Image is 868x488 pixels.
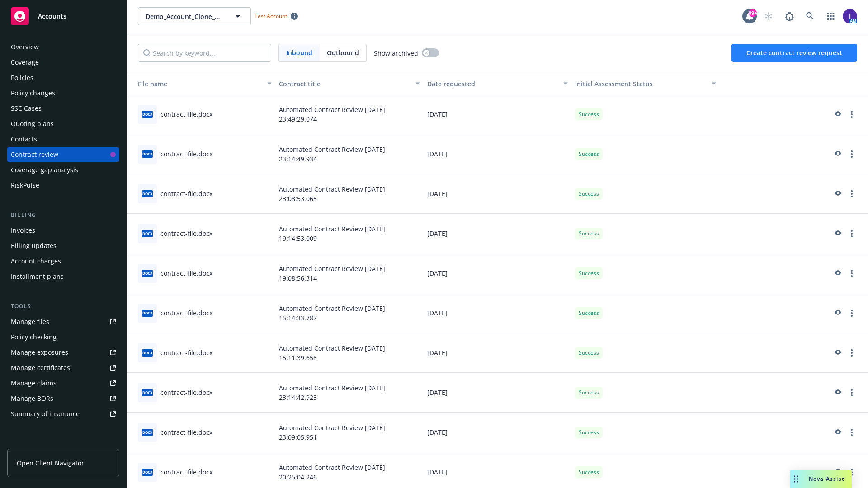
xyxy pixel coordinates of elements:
[160,308,212,318] div: contract-file.docx
[731,44,857,62] button: Create contract review request
[7,55,119,70] a: Coverage
[846,467,857,478] a: more
[7,314,119,329] a: Manage files
[255,12,287,20] span: Test Account
[11,391,53,406] div: Manage BORs
[11,345,68,360] div: Manage exposures
[275,413,424,452] div: Automated Contract Review [DATE] 23:09:05.951
[142,310,153,316] span: docx
[7,330,119,344] a: Policy checking
[160,467,212,477] div: contract-file.docx
[11,86,55,100] div: Policy changes
[424,253,572,293] div: [DATE]
[146,12,224,21] span: Demo_Account_Clone_QA_CR_Tests_Prospect
[424,174,572,214] div: [DATE]
[11,361,70,375] div: Manage certificates
[160,427,212,437] div: contract-file.docx
[7,239,119,253] a: Billing updates
[846,109,857,120] a: more
[7,345,119,360] a: Manage exposures
[7,132,119,146] a: Contacts
[832,228,843,239] a: preview
[11,117,54,131] div: Quoting plans
[142,230,153,237] span: docx
[822,7,840,25] a: Switch app
[579,110,599,118] span: Success
[275,373,424,413] div: Automated Contract Review [DATE] 23:14:42.923
[832,188,843,199] a: preview
[7,147,119,162] a: Contract review
[832,109,843,120] a: preview
[7,101,119,116] a: SSC Cases
[579,269,599,277] span: Success
[579,349,599,357] span: Success
[7,439,119,448] div: Analytics hub
[11,314,49,329] div: Manage files
[275,214,424,253] div: Automated Contract Review [DATE] 19:14:53.009
[424,413,572,452] div: [DATE]
[7,211,119,220] div: Billing
[327,48,359,57] span: Outbound
[832,308,843,319] a: preview
[7,40,119,54] a: Overview
[846,347,857,358] a: more
[746,48,842,57] span: Create contract review request
[11,330,57,344] div: Policy checking
[427,79,558,89] div: Date requested
[846,308,857,319] a: more
[142,349,153,356] span: docx
[251,11,302,21] span: Test Account
[790,470,802,488] div: Drag to move
[579,309,599,317] span: Success
[275,174,424,214] div: Automated Contract Review [DATE] 23:08:53.065
[846,228,857,239] a: more
[11,178,39,192] div: RiskPulse
[160,189,212,198] div: contract-file.docx
[374,48,418,58] span: Show archived
[11,101,42,116] div: SSC Cases
[579,230,599,238] span: Success
[7,178,119,192] a: RiskPulse
[11,147,58,162] div: Contract review
[7,407,119,421] a: Summary of insurance
[7,361,119,375] a: Manage certificates
[424,293,572,333] div: [DATE]
[160,149,212,159] div: contract-file.docx
[7,86,119,100] a: Policy changes
[11,223,35,238] div: Invoices
[138,7,251,25] button: Demo_Account_Clone_QA_CR_Tests_Prospect
[575,80,653,88] span: Initial Assessment Status
[832,467,843,478] a: preview
[579,150,599,158] span: Success
[7,117,119,131] a: Quoting plans
[7,223,119,238] a: Invoices
[11,163,78,177] div: Coverage gap analysis
[11,269,64,284] div: Installment plans
[320,44,366,61] span: Outbound
[17,458,84,468] span: Open Client Navigator
[131,79,262,89] div: Toggle SortBy
[846,188,857,199] a: more
[424,373,572,413] div: [DATE]
[7,391,119,406] a: Manage BORs
[579,468,599,476] span: Success
[424,73,572,94] button: Date requested
[38,13,66,20] span: Accounts
[424,134,572,174] div: [DATE]
[7,376,119,390] a: Manage claims
[832,268,843,279] a: preview
[160,388,212,397] div: contract-file.docx
[275,333,424,373] div: Automated Contract Review [DATE] 15:11:39.658
[579,190,599,198] span: Success
[160,348,212,357] div: contract-file.docx
[142,270,153,277] span: docx
[275,293,424,333] div: Automated Contract Review [DATE] 15:14:33.787
[275,253,424,293] div: Automated Contract Review [DATE] 19:08:56.314
[843,9,857,23] img: photo
[424,94,572,134] div: [DATE]
[279,44,320,61] span: Inbound
[846,149,857,160] a: more
[11,407,80,421] div: Summary of insurance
